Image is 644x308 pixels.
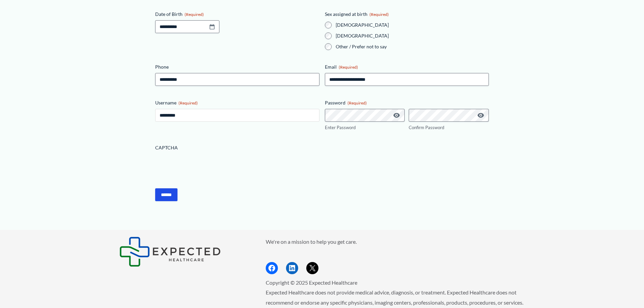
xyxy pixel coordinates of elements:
span: (Required) [339,65,358,70]
img: Expected Healthcare Logo - side, dark font, small [119,237,221,267]
aside: Footer Widget 1 [119,237,249,267]
label: Date of Birth [155,11,319,18]
label: Phone [155,64,319,70]
button: Show Password [477,111,485,119]
iframe: reCAPTCHA [155,154,258,180]
label: Email [325,64,489,70]
button: Show Password [392,111,401,119]
span: (Required) [178,100,198,105]
legend: Sex assigned at birth [325,11,389,18]
label: Confirm Password [409,124,489,131]
label: CAPTCHA [155,144,489,151]
span: (Required) [348,100,367,105]
label: [DEMOGRAPHIC_DATA] [336,32,489,39]
label: Other / Prefer not to say [336,43,489,50]
label: Enter Password [325,124,405,131]
label: Username [155,99,319,106]
span: (Required) [185,12,204,17]
span: Copyright © 2025 Expected Healthcare [266,279,357,286]
aside: Footer Widget 2 [266,237,525,274]
p: We're on a mission to help you get care. [266,237,525,247]
label: [DEMOGRAPHIC_DATA] [336,22,489,28]
legend: Password [325,99,367,106]
span: (Required) [369,12,389,17]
